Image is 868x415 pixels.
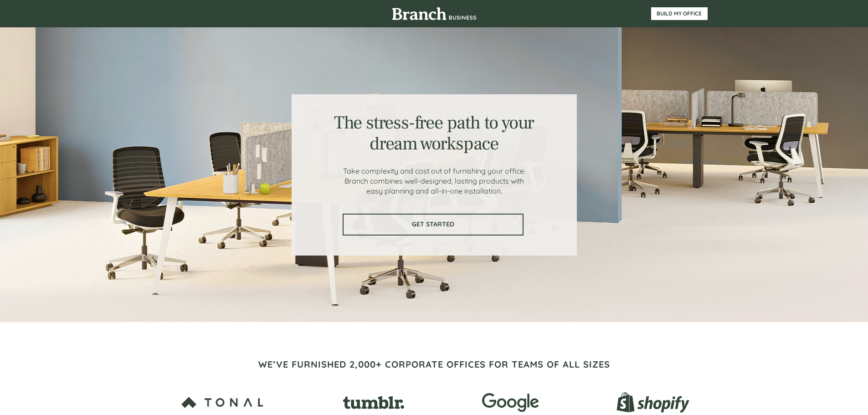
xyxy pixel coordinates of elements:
span: WE’VE FURNISHED 2,000+ CORPORATE OFFICES FOR TEAMS OF ALL SIZES [258,359,610,370]
span: The stress-free path to your dream workspace [334,111,534,155]
input: Submit [92,177,140,196]
span: Take complexity and cost out of furnishing your office. Branch combines well-designed, lasting pr... [343,166,525,195]
a: BUILD MY OFFICE [651,7,708,20]
span: BUILD MY OFFICE [651,10,708,17]
a: GET STARTED [343,214,524,236]
span: GET STARTED [344,220,523,228]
